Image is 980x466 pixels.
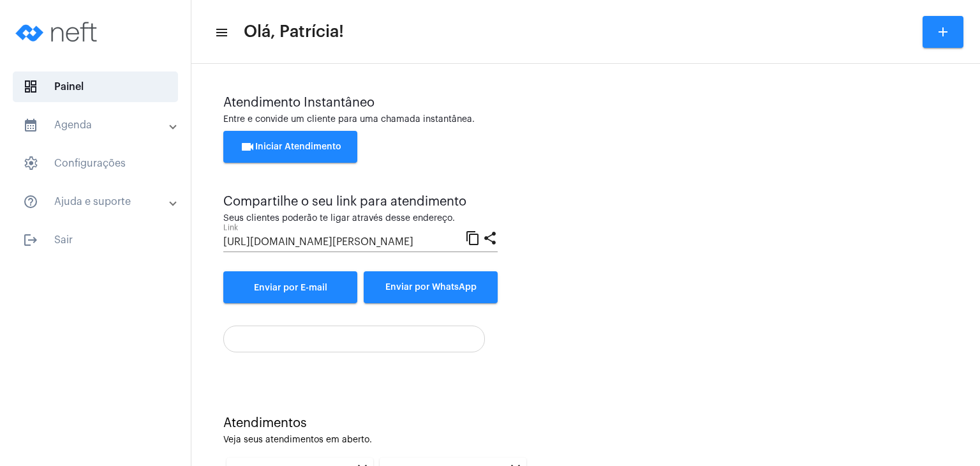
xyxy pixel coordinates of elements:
span: Painel [13,71,178,102]
mat-icon: sidenav icon [23,232,38,248]
div: Atendimento Instantâneo [223,96,948,110]
div: Seus clientes poderão te ligar através desse endereço. [223,214,498,223]
button: Enviar por WhatsApp [364,271,498,303]
span: Iniciar Atendimento [240,142,341,151]
mat-panel-title: Agenda [23,117,170,133]
span: sidenav icon [23,79,38,94]
span: Configurações [13,148,178,179]
mat-icon: add [935,24,951,40]
span: sidenav icon [23,156,38,171]
mat-icon: content_copy [465,230,480,245]
span: Enviar por E-mail [254,283,327,292]
img: logo-neft-novo-2.png [10,6,106,57]
mat-icon: sidenav icon [23,194,38,209]
a: Enviar por E-mail [223,271,357,303]
mat-icon: sidenav icon [23,117,38,133]
div: Compartilhe o seu link para atendimento [223,195,498,209]
div: Atendimentos [223,416,948,430]
div: Entre e convide um cliente para uma chamada instantânea. [223,115,948,124]
div: Veja seus atendimentos em aberto. [223,435,948,445]
mat-icon: share [482,230,498,245]
span: Enviar por WhatsApp [385,283,477,292]
span: Sair [13,225,178,255]
mat-expansion-panel-header: sidenav iconAgenda [8,110,191,140]
mat-icon: videocam [240,139,255,154]
mat-expansion-panel-header: sidenav iconAjuda e suporte [8,186,191,217]
mat-icon: sidenav icon [214,25,227,40]
button: Iniciar Atendimento [223,131,357,163]
span: Olá, Patrícia! [244,22,344,42]
mat-panel-title: Ajuda e suporte [23,194,170,209]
